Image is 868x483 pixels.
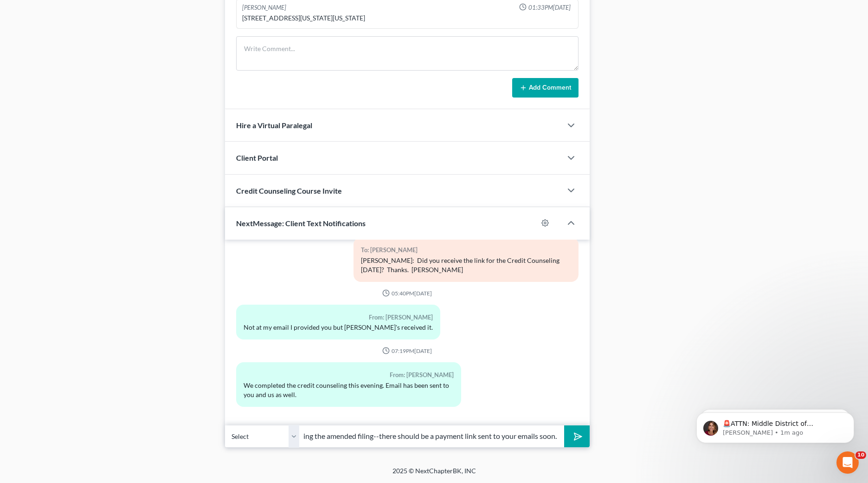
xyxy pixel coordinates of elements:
[244,370,454,380] div: From: [PERSON_NAME]
[242,13,572,23] div: [STREET_ADDRESS][US_STATE][US_STATE]
[682,393,868,458] iframe: Intercom notifications message
[299,425,564,448] input: Say something...
[244,312,433,323] div: From: [PERSON_NAME]
[512,78,579,98] button: Add Comment
[236,153,278,162] span: Client Portal
[361,245,572,255] div: To: [PERSON_NAME]
[244,381,454,399] div: We completed the credit counseling this evening. Email has been sent to you and us as well.
[236,219,366,228] span: NextMessage: Client Text Notifications
[236,289,579,297] div: 05:40PM[DATE]
[361,256,572,274] div: [PERSON_NAME]: Did you receive the link for the Credit Counseling [DATE]? Thanks. [PERSON_NAME]
[236,121,312,130] span: Hire a Virtual Paralegal
[244,323,433,332] div: Not at my email I provided you but [PERSON_NAME]'s received it.
[242,3,286,12] div: [PERSON_NAME]
[236,347,579,355] div: 07:19PM[DATE]
[528,3,571,12] span: 01:33PM[DATE]
[836,451,859,474] iframe: Intercom live chat
[170,466,699,483] div: 2025 © NextChapterBK, INC
[855,451,866,459] span: 10
[236,186,342,195] span: Credit Counseling Course Invite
